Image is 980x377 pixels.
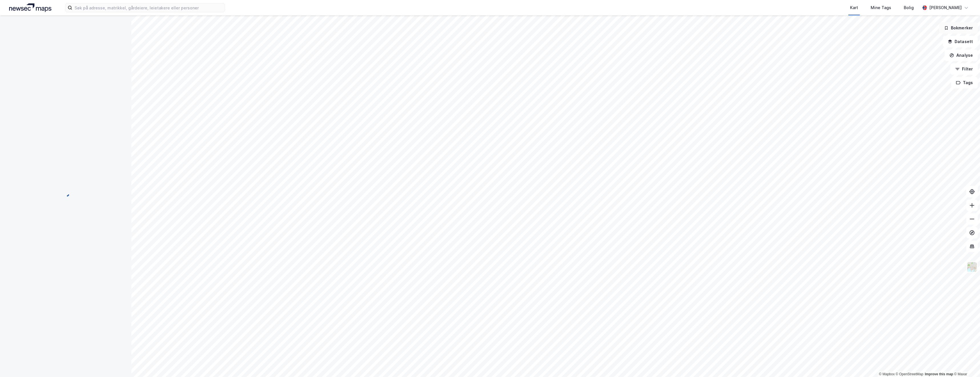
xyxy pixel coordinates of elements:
[850,4,858,11] div: Kart
[61,188,70,197] img: spinner.a6d8c91a73a9ac5275cf975e30b51cfb.svg
[951,350,980,377] div: Kontrollprogram for chat
[925,372,953,376] a: Improve this map
[72,3,225,12] input: Søk på adresse, matrikkel, gårdeiere, leietakere eller personer
[939,22,978,34] button: Bokmerker
[967,262,977,272] img: Z
[951,350,980,377] iframe: Chat Widget
[904,4,914,11] div: Bolig
[896,372,923,376] a: OpenStreetMap
[929,4,962,11] div: [PERSON_NAME]
[945,50,978,61] button: Analyse
[871,4,891,11] div: Mine Tags
[950,63,978,75] button: Filter
[951,77,978,88] button: Tags
[879,372,895,376] a: Mapbox
[943,36,978,47] button: Datasett
[9,3,51,12] img: logo.a4113a55bc3d86da70a041830d287a7e.svg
